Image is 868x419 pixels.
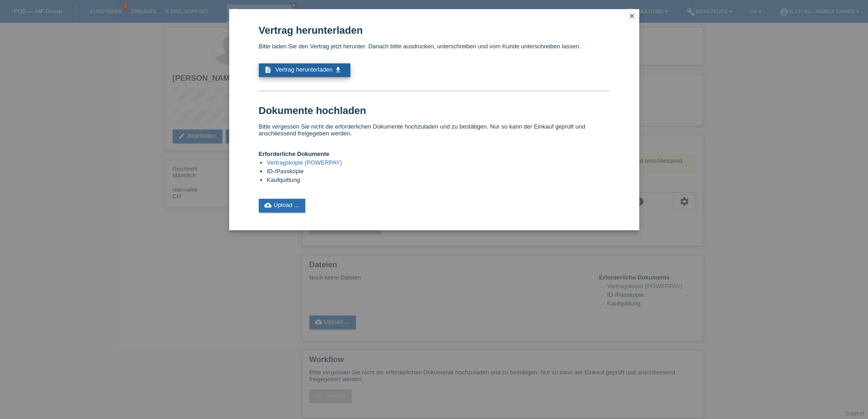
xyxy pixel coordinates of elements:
[334,66,342,73] i: get_app
[626,11,638,22] a: close
[275,66,333,73] span: Vertrag herunterladen
[267,168,610,176] li: ID-/Passkopie
[259,63,350,77] a: description Vertrag herunterladen get_app
[264,66,272,73] i: description
[259,43,610,50] p: Bitte laden Sie den Vertrag jetzt herunter. Danach bitte ausdrucken, unterschreiben und vom Kunde...
[628,12,636,20] i: close
[259,25,610,36] h1: Vertrag herunterladen
[264,202,272,209] i: cloud_upload
[267,159,342,166] a: Vertragskopie (POWERPAY)
[259,150,610,157] h4: Erforderliche Dokumente
[259,199,306,212] a: cloud_uploadUpload ...
[267,176,610,185] li: Kaufquittung
[259,105,610,116] h1: Dokumente hochladen
[259,123,610,137] p: Bitte vergessen Sie nicht die erforderlichen Dokumente hochzuladen und zu bestätigen. Nur so kann...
